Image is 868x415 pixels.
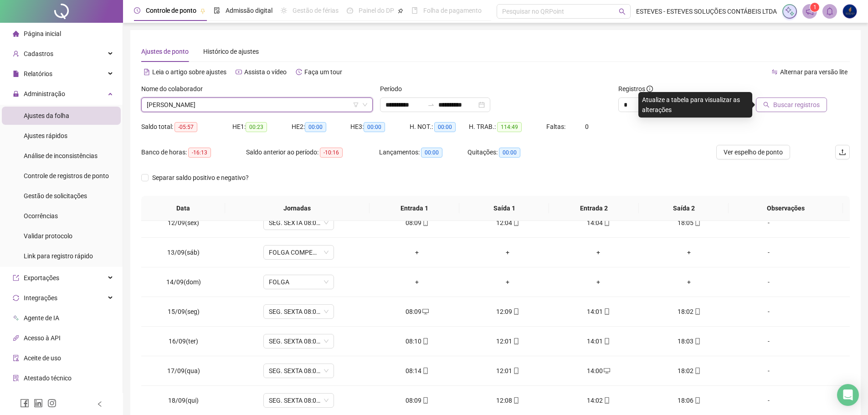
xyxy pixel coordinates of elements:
div: 18:05 [651,218,727,228]
div: 18:03 [651,336,727,346]
span: 14/09(dom) [166,278,201,286]
span: FOLGA COMPENSATÓRIA [269,246,329,259]
th: Observações [729,196,843,221]
span: 114:49 [497,122,522,132]
img: 58268 [843,5,857,18]
div: Saldo total: [141,122,232,132]
span: facebook [20,399,29,408]
span: 00:00 [421,148,442,158]
span: 00:23 [246,122,267,132]
div: + [560,247,637,257]
span: 0 [585,123,589,130]
div: H. TRAB.: [469,122,546,132]
span: mobile [693,308,701,315]
span: home [13,31,19,37]
div: 18:02 [651,366,727,376]
span: notification [806,7,814,15]
div: HE 2: [292,122,351,132]
span: mobile [693,397,701,404]
span: Cadastros [24,50,53,57]
button: Buscar registros [756,97,827,112]
span: mobile [603,308,610,315]
span: mobile [603,397,610,404]
span: sun [281,7,287,14]
span: pushpin [398,8,403,14]
span: mobile [421,338,429,344]
span: pushpin [200,8,205,14]
span: Controle de registros de ponto [24,172,109,179]
span: sync [13,295,19,301]
span: Ajustes rápidos [24,132,67,139]
span: 00:00 [434,122,456,132]
div: HE 1: [232,122,292,132]
div: 14:04 [560,218,637,228]
span: Observações [736,203,836,213]
div: Atualize a tabela para visualizar as alterações [638,92,752,118]
div: - [742,247,796,257]
div: - [742,277,796,287]
div: + [470,277,546,287]
span: 00:00 [364,122,385,132]
span: info-circle [647,86,653,92]
div: Quitações: [467,147,556,158]
span: -05:57 [175,122,197,132]
span: 16/09(ter) [169,338,198,345]
span: mobile [512,397,519,404]
span: mobile [693,220,701,226]
span: bell [826,7,834,15]
span: mobile [512,220,519,226]
span: Folha de pagamento [423,7,482,14]
span: Faltas: [546,123,567,130]
div: 14:01 [560,307,637,317]
span: mobile [603,220,610,226]
div: 08:09 [379,395,455,405]
span: left [97,401,103,407]
div: - [742,366,796,376]
span: mobile [603,338,610,344]
span: 1 [813,4,817,10]
span: api [13,335,19,341]
th: Jornadas [225,196,370,221]
div: 12:04 [470,218,546,228]
sup: 1 [810,3,819,12]
span: mobile [512,368,519,374]
div: 14:00 [560,366,637,376]
span: SEG. SEXTA 08:00 ÀS 18:00 / 2H ALMOÇO-J. PADRÃO [269,216,329,230]
span: mobile [421,368,429,374]
div: 12:01 [470,366,546,376]
th: Entrada 1 [370,196,459,221]
span: mobile [421,220,429,226]
span: SEG. SEXTA 08:00 ÀS 18:00 / 2H ALMOÇO-J. PADRÃO [269,394,329,407]
span: 18/09(qui) [168,397,199,404]
span: KELY DA SILVA MEDEIROS [147,98,367,112]
span: ESTEVES - ESTEVES SOLUÇÕES CONTÁBEIS LTDA [636,6,777,16]
div: Open Intercom Messenger [837,384,859,406]
span: search [763,102,770,108]
span: Faça um tour [304,68,342,76]
span: down [362,102,368,108]
div: 14:01 [560,336,637,346]
div: 14:02 [560,395,637,405]
span: clock-circle [134,7,140,14]
span: -10:16 [320,148,343,158]
span: Alternar para versão lite [780,68,847,76]
div: + [560,277,637,287]
span: Ver espelho de ponto [724,147,783,157]
span: 00:00 [499,148,520,158]
div: + [470,247,546,257]
th: Saída 1 [459,196,549,221]
div: + [379,277,455,287]
span: Gestão de solicitações [24,192,87,200]
span: filter [353,102,359,108]
span: 13/09(sáb) [167,249,200,256]
span: mobile [693,368,701,374]
span: Admissão digital [226,7,272,14]
span: -16:13 [188,148,211,158]
div: 12:01 [470,336,546,346]
div: 08:10 [379,336,455,346]
span: mobile [421,397,429,404]
span: Gestão de férias [293,7,339,14]
label: Período [380,84,408,94]
span: Histórico de ajustes [203,48,259,55]
label: Nome do colaborador [141,84,209,94]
